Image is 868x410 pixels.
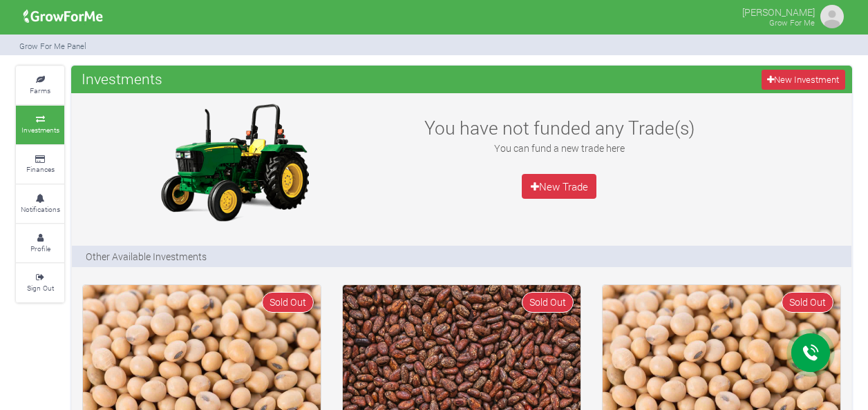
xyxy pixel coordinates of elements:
[769,17,815,28] small: Grow For Me
[26,164,55,174] small: Finances
[262,292,314,312] span: Sold Out
[522,174,596,199] a: New Trade
[21,125,59,135] small: Investments
[16,106,64,144] a: Investments
[409,117,709,139] h3: You have not funded any Trade(s)
[742,3,815,19] p: [PERSON_NAME]
[78,65,166,92] span: Investments
[762,70,845,90] a: New Investment
[782,292,833,312] span: Sold Out
[16,224,64,262] a: Profile
[16,185,64,223] a: Notifications
[21,204,60,214] small: Notifications
[409,141,709,155] p: You can fund a new trade here
[30,86,50,95] small: Farms
[16,264,64,302] a: Sign Out
[522,292,574,312] span: Sold Out
[19,41,86,51] small: Grow For Me Panel
[30,244,50,253] small: Profile
[86,249,207,264] p: Other Available Investments
[19,3,108,30] img: growforme image
[27,283,54,293] small: Sign Out
[16,66,64,104] a: Farms
[818,3,846,30] img: growforme image
[148,100,321,224] img: growforme image
[16,146,64,184] a: Finances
